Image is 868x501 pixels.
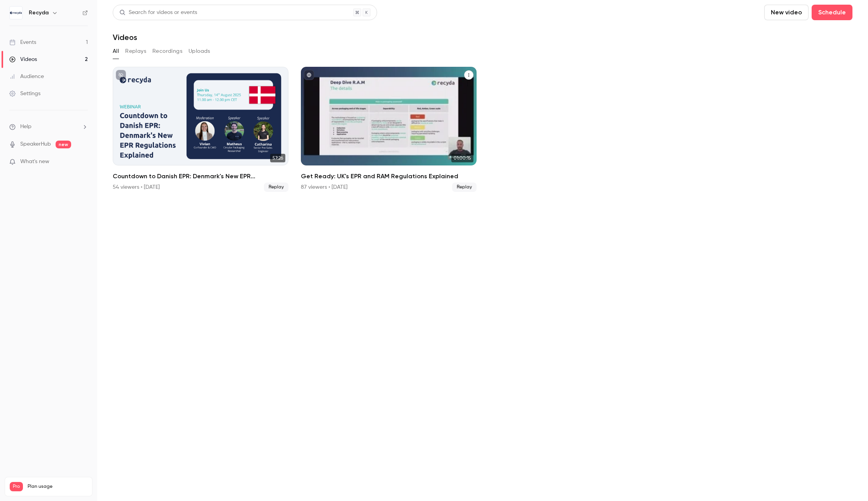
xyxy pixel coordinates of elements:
h2: Get Ready: UK's EPR and RAM Regulations Explained [301,172,477,181]
a: 01:00:15Get Ready: UK's EPR and RAM Regulations Explained87 viewers • [DATE]Replay [301,67,477,192]
span: 57:26 [270,154,285,162]
button: published [304,70,314,80]
div: 87 viewers • [DATE] [301,183,348,191]
span: Replay [264,183,288,192]
button: unpublished [116,70,126,80]
span: 01:00:15 [451,154,473,162]
div: Audience [9,73,44,80]
li: Get Ready: UK's EPR and RAM Regulations Explained [301,67,477,192]
div: Settings [9,90,40,97]
img: Recyda [10,7,22,19]
span: new [56,141,71,148]
h1: Videos [113,33,137,42]
h6: Recyda [29,9,49,17]
li: help-dropdown-opener [9,123,88,131]
div: Events [9,38,36,46]
a: 57:26Countdown to Danish EPR: Denmark's New EPR Regulations Explained54 viewers • [DATE]Replay [113,67,288,192]
span: Pro [10,482,23,491]
span: Replay [452,183,477,192]
iframe: Noticeable Trigger [79,158,88,165]
span: What's new [20,158,49,166]
button: Recordings [152,45,182,57]
div: Videos [9,56,37,63]
div: 54 viewers • [DATE] [113,183,160,191]
li: Countdown to Danish EPR: Denmark's New EPR Regulations Explained [113,67,288,192]
button: All [113,45,119,57]
span: Help [20,123,31,131]
div: Search for videos or events [119,9,197,17]
button: Schedule [812,5,852,20]
section: Videos [113,5,852,496]
button: Uploads [189,45,210,57]
ul: Videos [113,67,852,192]
span: Plan usage [28,484,87,490]
a: SpeakerHub [20,140,51,148]
button: Replays [125,45,146,57]
button: New video [764,5,809,20]
h2: Countdown to Danish EPR: Denmark's New EPR Regulations Explained [113,172,288,181]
